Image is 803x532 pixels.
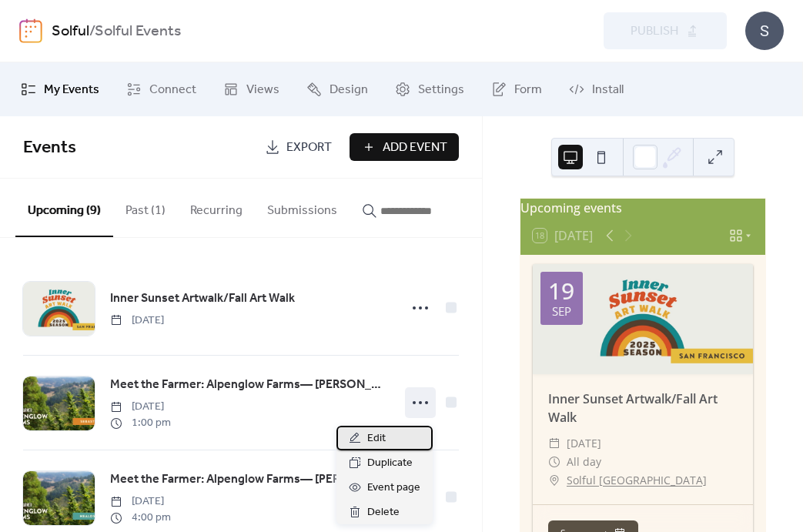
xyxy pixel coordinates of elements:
div: Inner Sunset Artwalk/Fall Art Walk [533,390,753,427]
span: Install [592,81,624,99]
a: Connect [115,69,208,110]
span: [DATE] [110,399,171,415]
span: Connect [149,81,196,99]
span: Delete [367,504,400,522]
a: Inner Sunset Artwalk/Fall Art Walk [110,289,295,309]
a: Settings [383,69,476,110]
span: 1:00 pm [110,415,171,431]
span: Views [246,81,279,99]
span: Settings [418,81,464,99]
button: Upcoming (9) [15,179,113,237]
span: Duplicate [367,454,413,473]
a: Install [557,69,635,110]
span: Add Event [383,139,447,157]
span: Export [286,139,332,157]
span: Edit [367,430,386,448]
span: Design [330,81,368,99]
span: 4:00 pm [110,510,171,526]
a: My Events [9,69,111,110]
b: / [89,17,95,46]
button: Submissions [255,179,350,236]
button: Past (1) [113,179,178,236]
div: S [745,12,784,50]
div: Sep [552,306,571,317]
b: Solful Events [95,17,181,46]
div: Upcoming events [520,199,765,217]
a: Export [253,133,343,161]
div: ​ [548,434,560,453]
a: Design [295,69,380,110]
span: [DATE] [567,434,601,453]
a: Views [212,69,291,110]
span: [DATE] [110,313,164,329]
a: Solful [GEOGRAPHIC_DATA] [567,471,707,490]
span: My Events [44,81,99,99]
div: 19 [548,279,574,303]
a: Meet the Farmer: Alpenglow Farms— [PERSON_NAME] & [PERSON_NAME] | [GEOGRAPHIC_DATA] [110,470,389,490]
span: Meet the Farmer: Alpenglow Farms— [PERSON_NAME] & [PERSON_NAME] | [GEOGRAPHIC_DATA] [110,376,389,394]
button: Recurring [178,179,255,236]
span: All day [567,453,601,471]
a: Form [480,69,554,110]
span: Event page [367,479,420,497]
span: Inner Sunset Artwalk/Fall Art Walk [110,289,295,308]
a: Meet the Farmer: Alpenglow Farms— [PERSON_NAME] & [PERSON_NAME] | [GEOGRAPHIC_DATA] [110,375,389,395]
img: logo [19,18,42,43]
span: Meet the Farmer: Alpenglow Farms— [PERSON_NAME] & [PERSON_NAME] | [GEOGRAPHIC_DATA] [110,470,389,489]
a: Solful [52,17,89,46]
span: [DATE] [110,494,171,510]
span: Events [23,131,76,165]
div: ​ [548,453,560,471]
button: Add Event [350,133,459,161]
div: ​ [548,471,560,490]
span: Form [514,81,542,99]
